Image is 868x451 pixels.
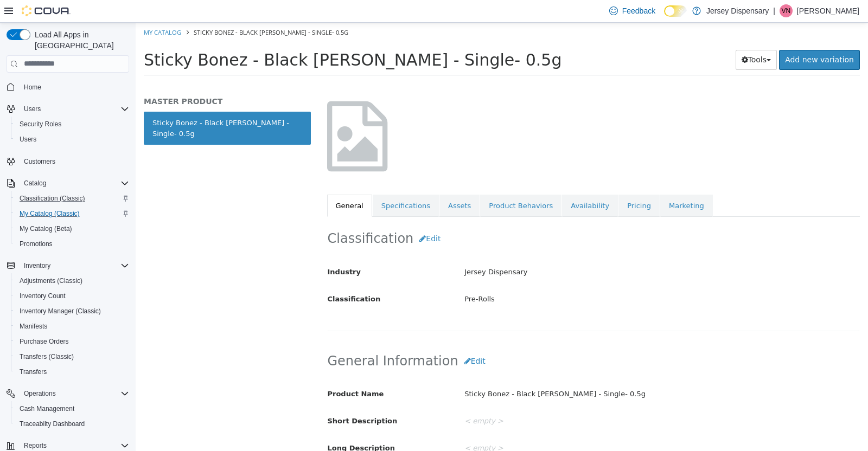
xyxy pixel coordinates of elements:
span: Purchase Orders [20,337,69,346]
a: Classification (Classic) [15,192,90,205]
span: My Catalog (Beta) [20,224,72,233]
div: Vinny Nguyen [780,4,793,17]
a: General [192,172,237,195]
button: Users [11,132,133,147]
a: Traceabilty Dashboard [15,417,89,430]
span: My Catalog (Classic) [20,209,80,218]
a: Security Roles [15,118,66,131]
a: Users [15,133,41,146]
img: Cova [22,5,71,16]
button: Cash Management [11,401,133,416]
button: Manifests [11,319,133,334]
span: VN [782,4,791,17]
span: Industry [192,245,226,253]
p: Jersey Dispensary [706,4,769,17]
span: Cash Management [20,404,74,413]
button: Operations [2,386,133,401]
a: Transfers [15,365,51,378]
a: Purchase Orders [15,335,73,348]
span: Customers [24,157,55,166]
input: Dark Mode [664,5,687,17]
span: Product Name [192,367,248,375]
div: < empty > [321,416,732,435]
span: Transfers (Classic) [20,352,74,361]
span: Home [24,83,41,92]
span: Classification [192,272,245,280]
span: Operations [20,387,129,400]
span: Promotions [20,240,53,248]
a: Promotions [15,237,57,250]
button: Transfers (Classic) [11,349,133,364]
span: Users [20,102,129,115]
span: Users [15,133,129,146]
span: Inventory Manager (Classic) [15,305,129,318]
h2: Classification [192,206,724,226]
a: Manifests [15,320,52,333]
span: Feedback [622,5,655,16]
span: Inventory Manager (Classic) [20,307,101,315]
span: My Catalog (Beta) [15,222,129,235]
span: Load All Apps in [GEOGRAPHIC_DATA] [30,29,129,51]
button: Inventory Manager (Classic) [11,304,133,319]
span: Sticky Bonez - Black [PERSON_NAME] - Single- 0.5g [58,5,213,14]
button: Transfers [11,364,133,379]
a: Adjustments (Classic) [15,274,87,287]
button: Tools [600,27,642,47]
div: Jersey Dispensary [321,240,732,259]
a: My Catalog [8,5,46,14]
h2: General Information [192,328,724,349]
a: Home [20,81,46,94]
p: [PERSON_NAME] [797,4,859,17]
button: Customers [2,153,133,169]
button: Inventory Count [11,288,133,304]
span: Users [24,105,41,113]
button: Inventory [20,259,55,272]
span: Customers [20,154,129,168]
span: Short Description [192,394,262,402]
span: Promotions [15,237,129,250]
span: Long Description [192,421,259,429]
a: Product Behaviors [344,172,426,195]
span: Manifests [20,322,47,331]
p: | [773,4,775,17]
button: Edit [278,206,311,226]
button: Users [20,102,45,115]
span: Inventory Count [15,289,129,302]
button: Promotions [11,236,133,252]
div: Pre-Rolls [321,267,732,286]
h5: MASTER PRODUCT [8,74,175,83]
button: Users [2,101,133,117]
button: My Catalog (Beta) [11,221,133,236]
span: Reports [24,441,47,450]
a: Specifications [237,172,303,195]
a: Sticky Bonez - Black [PERSON_NAME] - Single- 0.5g [8,89,175,122]
span: Operations [24,389,56,398]
span: Security Roles [20,120,61,128]
button: Adjustments (Classic) [11,273,133,288]
span: Users [20,135,36,144]
a: My Catalog (Beta) [15,222,76,235]
button: My Catalog (Classic) [11,206,133,221]
span: Traceabilty Dashboard [15,417,129,430]
span: Inventory [20,259,129,272]
span: Cash Management [15,402,129,415]
button: Home [2,79,133,95]
a: Inventory Manager (Classic) [15,305,105,318]
a: Availability [426,172,482,195]
a: Marketing [525,172,577,195]
a: Customers [20,155,60,168]
span: Inventory Count [20,292,66,300]
span: Sticky Bonez - Black [PERSON_NAME] - Single- 0.5g [8,28,426,47]
button: Inventory [2,258,133,273]
span: Inventory [24,261,50,270]
div: Sticky Bonez - Black [PERSON_NAME] - Single- 0.5g [321,362,732,381]
span: Purchase Orders [15,335,129,348]
a: Add new variation [643,27,724,47]
span: My Catalog (Classic) [15,207,129,220]
span: Adjustments (Classic) [20,276,82,285]
span: Classification (Classic) [15,192,129,205]
span: Transfers [15,365,129,378]
span: Traceabilty Dashboard [20,420,85,428]
span: Catalog [20,177,129,190]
